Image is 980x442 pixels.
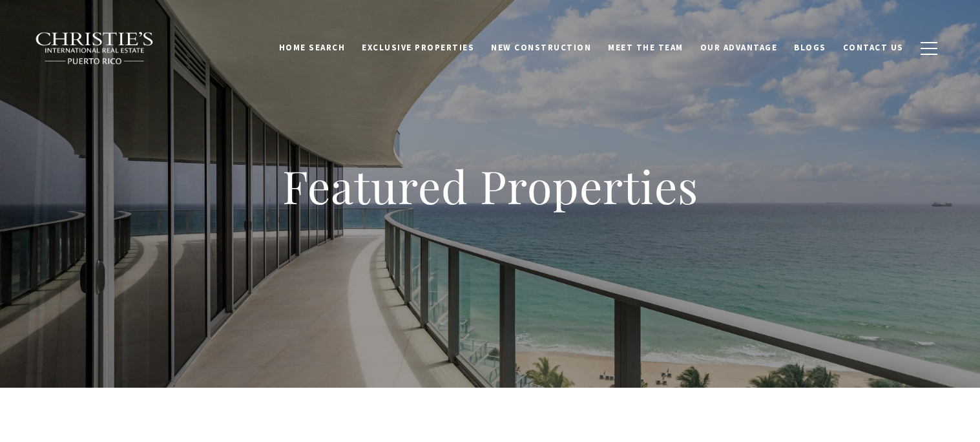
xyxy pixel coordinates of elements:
[200,158,781,215] h1: Featured Properties
[843,42,904,53] span: Contact Us
[692,36,786,60] a: Our Advantage
[786,36,835,60] a: Blogs
[353,36,483,60] a: Exclusive Properties
[794,42,826,53] span: Blogs
[599,36,692,60] a: Meet the Team
[271,36,354,60] a: Home Search
[700,42,778,53] span: Our Advantage
[35,32,155,65] img: Christie's International Real Estate black text logo
[362,42,474,53] span: Exclusive Properties
[483,36,599,60] a: New Construction
[491,42,591,53] span: New Construction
